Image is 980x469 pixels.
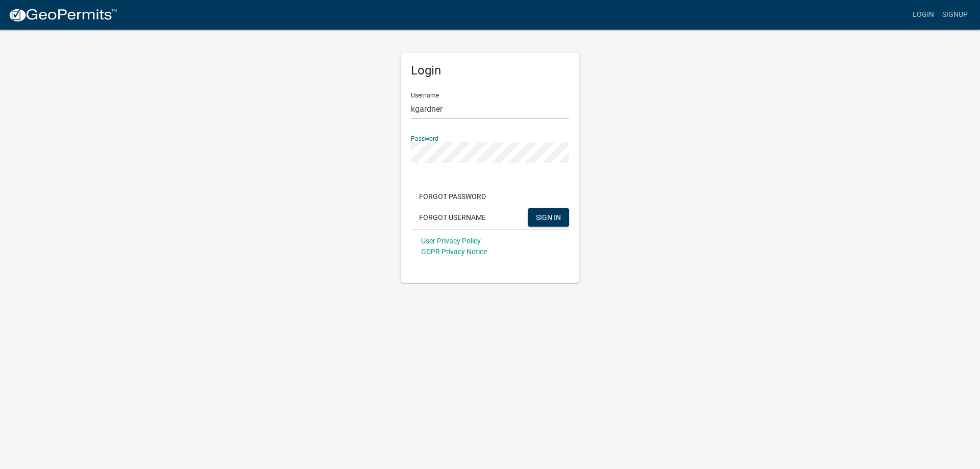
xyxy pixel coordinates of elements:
[411,63,569,78] h5: Login
[421,237,481,245] a: User Privacy Policy
[411,208,494,227] button: Forgot Username
[528,208,569,227] button: SIGN IN
[411,187,494,206] button: Forgot Password
[536,213,561,221] span: SIGN IN
[909,5,938,24] a: Login
[938,5,972,24] a: Signup
[421,248,487,256] a: GDPR Privacy Notice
